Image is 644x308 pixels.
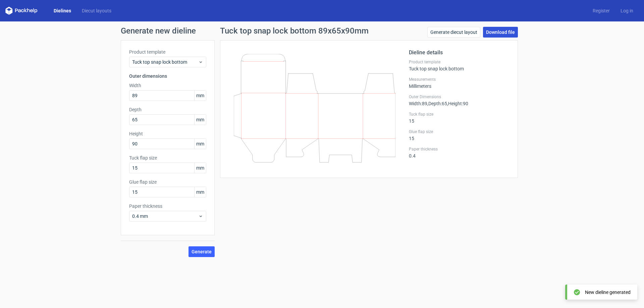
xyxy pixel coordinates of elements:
div: 15 [409,129,509,141]
label: Paper thickness [409,146,509,152]
span: Tuck top snap lock bottom [132,59,198,65]
span: , Height : 90 [447,101,468,106]
span: Generate [192,249,212,254]
a: Diecut layouts [76,7,117,14]
div: 0.4 [409,146,509,159]
label: Glue flap size [409,129,509,134]
div: Millimeters [409,77,509,89]
h1: Generate new dieline [121,27,523,35]
span: Width : 89 [409,101,427,106]
label: Product template [409,59,509,65]
label: Tuck flap size [409,112,509,117]
h2: Dieline details [409,49,509,57]
a: Log in [615,7,639,14]
a: Generate diecut layout [427,27,480,38]
label: Measurements [409,77,509,82]
a: Dielines [48,7,76,14]
label: Height [129,130,206,137]
a: Register [587,7,615,14]
h1: Tuck top snap lock bottom 89x65x90mm [220,27,369,35]
label: Paper thickness [129,203,206,209]
div: Tuck top snap lock bottom [409,59,509,71]
span: 0.4 mm [132,213,198,220]
label: Glue flap size [129,179,206,185]
div: 15 [409,112,509,124]
a: Download file [483,27,518,38]
h3: Outer dimensions [129,73,206,79]
span: , Depth : 65 [427,101,447,106]
label: Product template [129,49,206,55]
span: mm [194,115,206,125]
label: Tuck flap size [129,155,206,161]
button: Generate [189,246,215,257]
span: mm [194,187,206,197]
span: mm [194,163,206,173]
label: Width [129,82,206,89]
div: New dieline generated [585,289,631,296]
label: Outer Dimensions [409,94,509,100]
span: mm [194,139,206,149]
span: mm [194,90,206,101]
label: Depth [129,106,206,113]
